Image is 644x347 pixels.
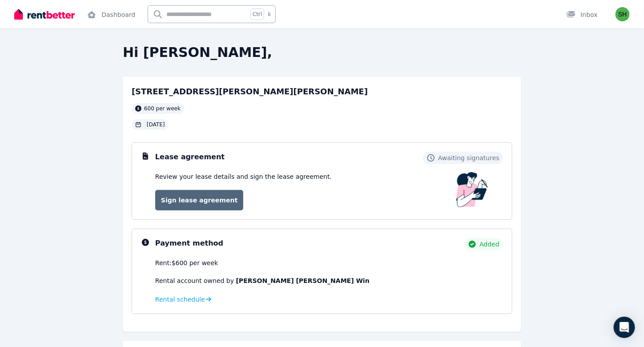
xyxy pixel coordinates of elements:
[250,8,264,20] span: Ctrl
[155,238,223,249] h3: Payment method
[614,317,635,338] div: Open Intercom Messenger
[155,190,243,210] a: Sign lease agreement
[14,8,75,21] img: RentBetter
[155,295,205,304] span: Rental schedule
[155,172,332,181] p: Review your lease details and sign the lease agreement.
[155,152,225,162] h3: Lease agreement
[438,153,499,162] span: Awaiting signatures
[147,121,165,128] span: [DATE]
[236,277,370,284] b: [PERSON_NAME] [PERSON_NAME] Win
[144,105,181,112] span: 600 per week
[616,7,630,21] img: Sorita Heng
[567,10,598,19] div: Inbox
[268,11,271,18] span: k
[132,85,368,98] h2: [STREET_ADDRESS][PERSON_NAME][PERSON_NAME]
[456,172,488,207] img: Lease Agreement
[123,44,521,61] h2: Hi [PERSON_NAME],
[155,295,211,304] a: Rental schedule
[155,276,503,285] p: Rental account owned by
[479,240,499,249] span: Added
[155,258,503,267] div: Rent: $600 per week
